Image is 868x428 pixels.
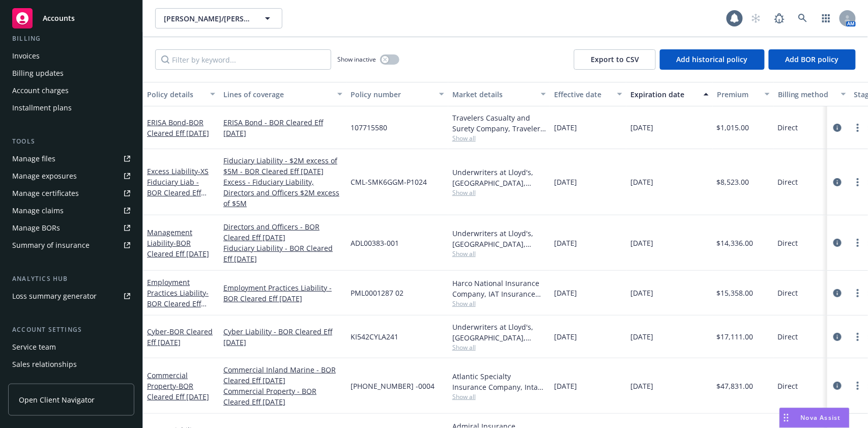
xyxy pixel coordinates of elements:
[147,166,209,208] a: Excess Liability
[452,134,546,142] span: Show all
[831,237,844,249] a: circleInformation
[223,282,342,304] a: Employment Practices Liability - BOR Cleared Eff [DATE]
[147,118,209,138] a: ERISA Bond
[717,381,754,391] span: $47,831.00
[8,203,134,219] a: Manage claims
[778,122,798,133] span: Direct
[346,82,448,106] button: Policy number
[591,54,639,64] span: Export to CSV
[852,287,864,299] a: more
[12,82,69,99] div: Account charges
[147,118,209,138] span: - BOR Cleared Eff [DATE]
[801,413,841,422] span: Nova Assist
[831,176,844,188] a: circleInformation
[831,380,844,392] a: circleInformation
[12,237,90,253] div: Summary of insurance
[452,228,546,249] div: Underwriters at Lloyd's, [GEOGRAPHIC_DATA], [PERSON_NAME] of [GEOGRAPHIC_DATA]
[12,288,97,304] div: Loss summary generator
[12,220,60,236] div: Manage BORs
[8,48,134,64] a: Invoices
[223,89,331,100] div: Lines of coverage
[852,176,864,188] a: more
[831,287,844,299] a: circleInformation
[8,100,134,116] a: Installment plans
[8,288,134,304] a: Loss summary generator
[8,4,134,33] a: Accounts
[452,188,546,197] span: Show all
[12,185,79,202] div: Manage certificates
[351,288,403,298] span: PML0001287 02
[8,151,134,167] a: Manage files
[554,177,577,187] span: [DATE]
[147,89,204,100] div: Policy details
[677,54,748,64] span: Add historical policy
[660,49,765,70] button: Add historical policy
[143,82,219,106] button: Policy details
[8,136,134,147] div: Tools
[223,221,342,243] a: Directors and Officers - BOR Cleared Eff [DATE]
[778,288,798,298] span: Direct
[12,203,64,219] div: Manage claims
[12,356,77,373] div: Sales relationships
[852,331,864,343] a: more
[147,166,209,208] span: - XS Fiduciary Liab - BOR Cleared Eff [DATE]
[351,331,398,342] span: KI542CYLA241
[351,122,387,133] span: 107715580
[219,82,346,106] button: Lines of coverage
[223,386,342,407] a: Commercial Property - BOR Cleared Eff [DATE]
[351,381,435,391] span: [PHONE_NUMBER] -0004
[778,89,835,100] div: Billing method
[574,49,656,70] button: Export to CSV
[786,54,839,64] span: Add BOR policy
[630,288,653,298] span: [DATE]
[8,356,134,373] a: Sales relationships
[43,14,75,22] span: Accounts
[12,339,56,355] div: Service team
[778,238,798,248] span: Direct
[8,185,134,202] a: Manage certificates
[12,48,40,64] div: Invoices
[452,167,546,188] div: Underwriters at Lloyd's, [GEOGRAPHIC_DATA], [PERSON_NAME] of [GEOGRAPHIC_DATA]
[8,374,134,390] a: Related accounts
[147,288,209,319] span: - BOR Cleared Eff [DATE]
[147,381,209,402] span: - BOR Cleared Eff [DATE]
[8,168,134,184] a: Manage exposures
[793,8,813,28] a: Search
[452,112,546,134] div: Travelers Casualty and Surety Company, Travelers Insurance
[717,89,759,100] div: Premium
[452,322,546,343] div: Underwriters at Lloyd's, [GEOGRAPHIC_DATA], [PERSON_NAME] of [GEOGRAPHIC_DATA], Evolve
[164,13,252,24] span: [PERSON_NAME]/[PERSON_NAME] Construction, Inc.
[779,408,850,428] button: Nova Assist
[713,82,774,106] button: Premium
[717,238,754,248] span: $14,336.00
[12,100,72,116] div: Installment plans
[717,288,754,298] span: $15,358.00
[223,155,342,177] a: Fiduciary Liability - $2M excess of $5M - BOR Cleared Eff [DATE]
[630,238,653,248] span: [DATE]
[452,89,535,100] div: Market details
[452,392,546,401] span: Show all
[147,370,209,402] a: Commercial Property
[852,237,864,249] a: more
[626,82,713,106] button: Expiration date
[8,65,134,81] a: Billing updates
[223,243,342,264] a: Fiduciary Liability - BOR Cleared Eff [DATE]
[12,151,55,167] div: Manage files
[550,82,626,106] button: Effective date
[223,117,342,138] a: ERISA Bond - BOR Cleared Eff [DATE]
[147,277,209,319] a: Employment Practices Liability
[223,177,342,209] a: Excess - Fiduciary Liability, Directors and Officers $2M excess of $5M
[8,220,134,236] a: Manage BORs
[780,408,793,427] div: Drag to move
[852,122,864,134] a: more
[223,364,342,386] a: Commercial Inland Marine - BOR Cleared Eff [DATE]
[746,8,766,28] a: Start snowing
[769,8,790,28] a: Report a Bug
[778,381,798,391] span: Direct
[774,82,850,106] button: Billing method
[778,331,798,342] span: Direct
[351,89,433,100] div: Policy number
[155,8,282,28] button: [PERSON_NAME]/[PERSON_NAME] Construction, Inc.
[351,177,427,187] span: CML-SMK6GGM-P1024
[452,249,546,258] span: Show all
